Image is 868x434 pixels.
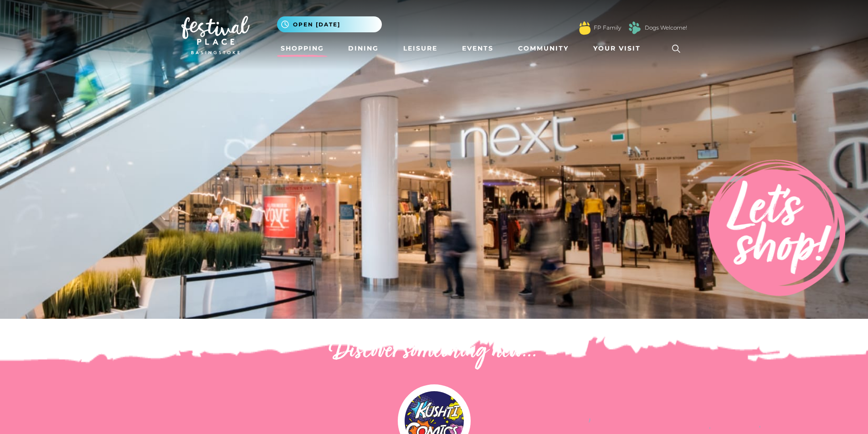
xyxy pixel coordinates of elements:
a: Events [458,40,497,57]
img: Festival Place Logo [181,16,250,54]
h2: Discover something new... [181,337,687,366]
a: Dogs Welcome! [645,24,687,32]
a: Shopping [277,40,328,57]
a: Your Visit [590,40,649,57]
a: Community [514,40,572,57]
a: Dining [344,40,382,57]
span: Open [DATE] [293,20,340,29]
span: Your Visit [593,44,641,53]
a: FP Family [594,24,621,32]
button: Open [DATE] [277,16,382,32]
a: Leisure [400,40,441,57]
